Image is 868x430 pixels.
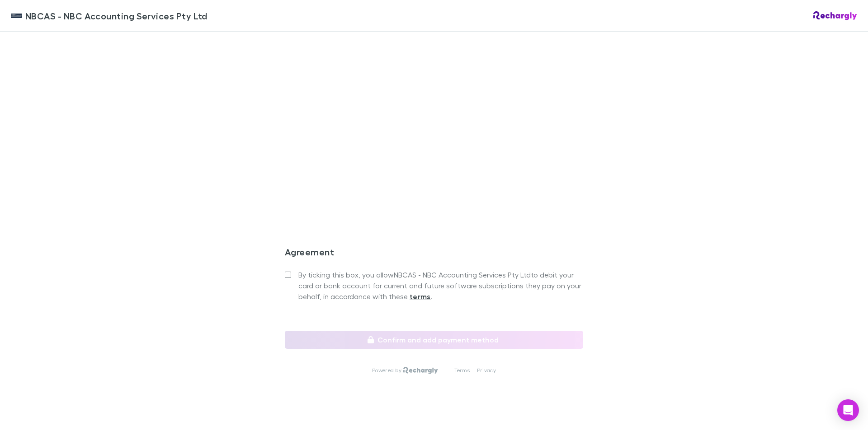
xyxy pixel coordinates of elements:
[403,367,438,374] img: Rechargly Logo
[11,10,22,21] img: NBCAS - NBC Accounting Services Pty Ltd's Logo
[298,269,583,302] span: By ticking this box, you allow NBCAS - NBC Accounting Services Pty Ltd to debit your card or bank...
[25,9,208,23] span: NBCAS - NBC Accounting Services Pty Ltd
[285,246,583,261] h3: Agreement
[372,367,403,374] p: Powered by
[477,367,496,374] a: Privacy
[285,331,583,349] button: Confirm and add payment method
[813,11,857,20] img: Rechargly Logo
[454,367,470,374] a: Terms
[445,367,447,374] p: |
[410,292,431,301] strong: terms
[837,399,859,421] div: Open Intercom Messenger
